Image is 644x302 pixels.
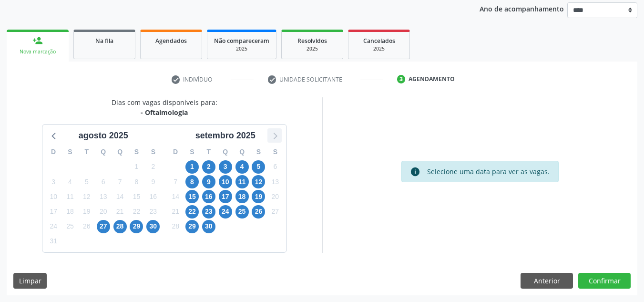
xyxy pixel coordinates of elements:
span: domingo, 28 de setembro de 2025 [169,220,182,233]
span: terça-feira, 9 de setembro de 2025 [202,175,215,188]
span: quarta-feira, 10 de setembro de 2025 [219,175,232,188]
div: S [250,145,267,159]
div: T [200,145,217,159]
span: segunda-feira, 18 de agosto de 2025 [63,205,77,219]
div: Selecione uma data para ver as vagas. [427,167,550,177]
span: sexta-feira, 15 de agosto de 2025 [130,190,143,203]
span: segunda-feira, 8 de setembro de 2025 [185,175,199,188]
p: Ano de acompanhamento [480,2,564,14]
span: sexta-feira, 5 de setembro de 2025 [252,160,265,174]
span: sexta-feira, 8 de agosto de 2025 [130,175,143,188]
span: sábado, 6 de setembro de 2025 [268,160,282,174]
span: sábado, 13 de setembro de 2025 [268,175,282,188]
span: quinta-feira, 11 de setembro de 2025 [235,175,249,188]
div: Dias com vagas disponíveis para: [112,97,217,117]
span: sábado, 16 de agosto de 2025 [146,190,160,203]
div: Q [112,145,128,159]
div: D [45,145,62,159]
button: Confirmar [578,273,631,289]
div: D [167,145,184,159]
div: Q [234,145,250,159]
span: segunda-feira, 25 de agosto de 2025 [63,220,77,233]
div: - Oftalmologia [112,107,217,117]
div: Agendamento [409,75,455,83]
span: quarta-feira, 3 de setembro de 2025 [219,160,232,174]
span: sábado, 30 de agosto de 2025 [146,220,160,233]
span: quinta-feira, 4 de setembro de 2025 [235,160,249,174]
span: quarta-feira, 17 de setembro de 2025 [219,190,232,203]
span: segunda-feira, 4 de agosto de 2025 [63,175,77,188]
span: sexta-feira, 1 de agosto de 2025 [130,160,143,174]
span: sexta-feira, 29 de agosto de 2025 [130,220,143,233]
span: quinta-feira, 21 de agosto de 2025 [113,205,127,219]
span: sexta-feira, 26 de setembro de 2025 [252,205,265,219]
span: domingo, 17 de agosto de 2025 [47,205,60,219]
div: agosto 2025 [75,129,132,142]
button: Limpar [13,273,47,289]
div: 2025 [214,45,269,52]
div: S [62,145,79,159]
span: sábado, 20 de setembro de 2025 [268,190,282,203]
span: sábado, 9 de agosto de 2025 [146,175,160,188]
span: domingo, 21 de setembro de 2025 [169,205,182,219]
div: S [267,145,284,159]
span: segunda-feira, 22 de setembro de 2025 [185,205,199,219]
span: domingo, 24 de agosto de 2025 [47,220,60,233]
div: 2025 [355,45,403,52]
div: Nova marcação [13,48,62,55]
span: terça-feira, 12 de agosto de 2025 [80,190,93,203]
span: sexta-feira, 12 de setembro de 2025 [252,175,265,188]
span: domingo, 14 de setembro de 2025 [169,190,182,203]
span: domingo, 7 de setembro de 2025 [169,175,182,188]
span: domingo, 3 de agosto de 2025 [47,175,60,188]
span: quarta-feira, 6 de agosto de 2025 [97,175,110,188]
span: segunda-feira, 1 de setembro de 2025 [185,160,199,174]
div: person_add [32,35,43,46]
div: Q [95,145,112,159]
div: S [128,145,145,159]
span: terça-feira, 19 de agosto de 2025 [80,205,93,219]
span: quarta-feira, 24 de setembro de 2025 [219,205,232,219]
span: domingo, 31 de agosto de 2025 [47,235,60,248]
span: terça-feira, 26 de agosto de 2025 [80,220,93,233]
span: quinta-feira, 25 de setembro de 2025 [235,205,249,219]
span: Não compareceram [214,37,269,45]
div: S [184,145,201,159]
span: sexta-feira, 19 de setembro de 2025 [252,190,265,203]
span: quarta-feira, 27 de agosto de 2025 [97,220,110,233]
span: Agendados [155,37,187,45]
span: segunda-feira, 15 de setembro de 2025 [185,190,199,203]
button: Anterior [521,273,573,289]
span: Resolvidos [297,37,327,45]
span: terça-feira, 2 de setembro de 2025 [202,160,215,174]
span: quarta-feira, 13 de agosto de 2025 [97,190,110,203]
span: terça-feira, 5 de agosto de 2025 [80,175,93,188]
span: terça-feira, 23 de setembro de 2025 [202,205,215,219]
span: quinta-feira, 14 de agosto de 2025 [113,190,127,203]
span: sábado, 23 de agosto de 2025 [146,205,160,219]
span: sábado, 27 de setembro de 2025 [268,205,282,219]
span: quinta-feira, 28 de agosto de 2025 [113,220,127,233]
span: domingo, 10 de agosto de 2025 [47,190,60,203]
span: sexta-feira, 22 de agosto de 2025 [130,205,143,219]
span: segunda-feira, 29 de setembro de 2025 [185,220,199,233]
div: 2025 [288,45,336,52]
span: Na fila [95,37,113,45]
div: 3 [397,75,406,83]
span: quinta-feira, 7 de agosto de 2025 [113,175,127,188]
span: segunda-feira, 11 de agosto de 2025 [63,190,77,203]
div: S [145,145,162,159]
span: terça-feira, 30 de setembro de 2025 [202,220,215,233]
span: sábado, 2 de agosto de 2025 [146,160,160,174]
div: setembro 2025 [192,129,259,142]
span: terça-feira, 16 de setembro de 2025 [202,190,215,203]
span: quinta-feira, 18 de setembro de 2025 [235,190,249,203]
span: Cancelados [363,37,395,45]
span: quarta-feira, 20 de agosto de 2025 [97,205,110,219]
div: T [78,145,95,159]
div: Q [217,145,234,159]
i: info [410,167,420,177]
